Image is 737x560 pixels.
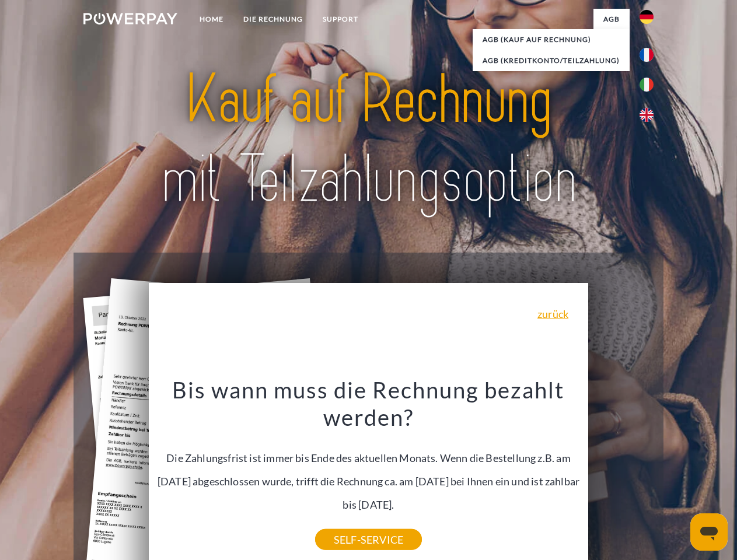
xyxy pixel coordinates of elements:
[473,50,630,71] a: AGB (Kreditkonto/Teilzahlung)
[156,376,582,432] h3: Bis wann muss die Rechnung bezahlt werden?
[690,513,728,551] iframe: Schaltfläche zum Öffnen des Messaging-Fensters
[473,29,630,50] a: AGB (Kauf auf Rechnung)
[83,13,177,24] img: logo-powerpay-white.svg
[640,108,654,122] img: en
[640,78,654,92] img: it
[315,529,422,550] a: SELF-SERVICE
[640,10,654,24] img: de
[233,9,313,30] a: DIE RECHNUNG
[640,48,654,62] img: fr
[313,9,368,30] a: SUPPORT
[537,309,568,319] a: zurück
[156,376,582,540] div: Die Zahlungsfrist ist immer bis Ende des aktuellen Monats. Wenn die Bestellung z.B. am [DATE] abg...
[593,9,630,30] a: agb
[111,56,626,223] img: title-powerpay_de.svg
[190,9,233,30] a: Home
